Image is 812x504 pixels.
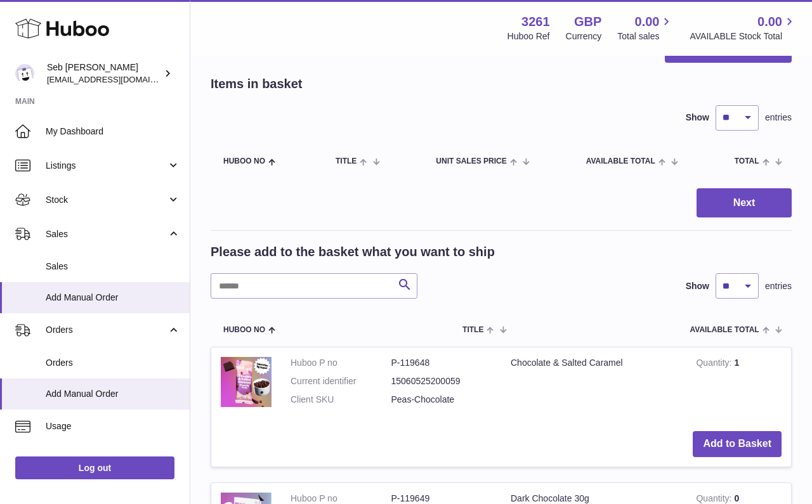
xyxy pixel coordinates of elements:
span: Orders [46,324,167,336]
span: 0.00 [757,13,782,30]
dd: Peas-Chocolate [391,394,492,406]
span: Stock [46,194,167,206]
button: Next [697,188,792,218]
span: Total sales [617,30,674,42]
dt: Current identifier [291,375,391,387]
h2: Please add to the basket what you want to ship [211,243,495,261]
span: Add Manual Order [46,292,180,304]
strong: 3261 [521,13,550,30]
img: ecom@bravefoods.co.uk [15,64,34,83]
label: Show [686,112,709,124]
strong: Quantity [696,358,734,371]
td: Chocolate & Salted Caramel [501,347,686,422]
span: Huboo no [223,157,265,165]
label: Show [686,280,709,292]
div: Currency [566,30,602,42]
img: Chocolate & Salted Caramel [221,357,272,407]
span: entries [765,280,792,292]
button: Add to Basket [693,431,782,457]
span: Listings [46,160,167,172]
span: AVAILABLE Total [690,326,759,334]
td: 1 [686,347,791,422]
span: Sales [46,261,180,273]
span: Title [336,157,357,165]
h2: Items in basket [211,75,303,93]
span: Title [462,326,483,334]
span: entries [765,112,792,124]
span: 0.00 [635,13,660,30]
dt: Huboo P no [291,357,391,369]
span: Usage [46,420,180,432]
dd: 15060525200059 [391,375,492,387]
span: Total [735,157,759,165]
a: Log out [15,456,174,479]
span: Sales [46,228,167,240]
span: My Dashboard [46,126,180,138]
div: Huboo Ref [507,30,550,42]
span: [EMAIL_ADDRESS][DOMAIN_NAME] [47,74,187,84]
span: AVAILABLE Stock Total [690,30,797,42]
span: Orders [46,357,180,369]
span: Unit Sales Price [436,157,506,165]
dd: P-119648 [391,357,492,369]
div: Seb [PERSON_NAME] [47,61,161,86]
span: Add Manual Order [46,388,180,400]
a: 0.00 Total sales [617,13,674,42]
span: AVAILABLE Total [586,157,655,165]
a: 0.00 AVAILABLE Stock Total [690,13,797,42]
span: Huboo no [223,326,265,334]
strong: GBP [574,13,601,30]
dt: Client SKU [291,394,391,406]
